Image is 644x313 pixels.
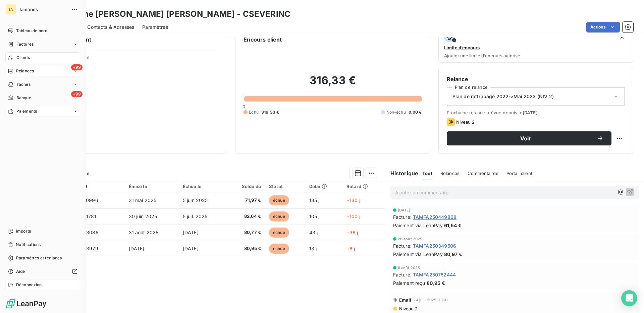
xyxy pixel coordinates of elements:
span: 80,77 € [230,229,261,236]
img: Logo LeanPay [5,298,47,309]
span: Limite d’encours [444,45,480,50]
span: [DATE] [523,110,538,115]
span: +130 j [346,197,360,203]
button: Limite d’encoursAjouter une limite d’encours autorisé [438,27,633,63]
span: +8 j [346,246,355,251]
span: Imports [16,228,31,234]
span: Email [399,297,412,303]
span: 0,00 € [409,109,422,115]
span: 30 juin 2025 [129,213,157,219]
span: 13 j [309,246,317,251]
span: Paramètres et réglages [16,255,62,261]
div: TA [5,4,16,15]
span: [DATE] [398,208,411,212]
h6: Encours client [244,36,282,44]
a: Aide [5,266,80,277]
span: Niveau 2 [398,306,418,311]
span: [DATE] [183,246,199,251]
span: 105 j [309,213,320,219]
span: Ajouter une limite d’encours autorisé [444,53,520,58]
span: +99 [71,64,83,70]
span: +99 [71,91,83,97]
span: Clients [16,55,30,61]
span: Échu [249,109,259,115]
span: 71,97 € [230,197,261,204]
h6: Relance [447,75,625,83]
span: Facture : [393,213,412,221]
span: échue [269,244,289,254]
span: 5 juil. 2025 [183,213,208,219]
span: Tableau de bord [16,28,47,34]
h6: Historique [385,169,419,177]
span: 316,33 € [261,109,279,115]
span: échue [269,228,289,238]
span: TAMFA250752444 [413,271,456,278]
button: Voir [447,131,611,145]
button: Actions [586,22,620,33]
span: Aide [16,268,25,274]
span: Facture : [393,271,412,278]
span: 135 j [309,197,320,203]
span: Prochaine relance prévue depuis le [447,110,625,115]
div: Open Intercom Messenger [621,290,637,306]
span: 0 [243,104,245,109]
span: Contacts & Adresses [87,24,134,30]
span: 61,54 € [444,222,462,229]
span: Paiement via LeanPay [393,222,443,229]
span: Propriétés Client [54,55,219,64]
div: Retard [346,184,381,189]
span: Commentaires [468,171,498,176]
span: Paiement reçu [393,279,425,287]
span: 31 août 2025 [129,230,159,235]
span: Déconnexion [16,282,42,288]
span: 26 août 2025 [398,237,423,241]
span: 80,95 € [427,279,445,287]
span: 82,64 € [230,213,261,220]
span: +38 j [346,230,358,235]
div: Référence [55,183,121,189]
span: Facture : [393,242,412,249]
span: Portail client [506,171,532,176]
span: Non-échu [386,109,406,115]
h2: 316,33 € [244,74,422,94]
span: Relances [16,68,34,74]
div: Statut [269,184,301,189]
span: Paramètres [142,24,168,30]
span: 80,95 € [230,245,261,252]
span: 6 août 2025 [398,266,420,270]
h6: Informations client [41,36,219,44]
span: Paiements [16,108,37,114]
span: Voir [455,136,597,141]
span: Tamarins [19,7,67,12]
span: Plan de rattrapage 2022->Mai 2023 (NIV 2) [452,93,554,100]
span: [DATE] [129,246,145,251]
span: TAMFA250449868 [413,213,457,221]
span: Tâches [16,81,31,87]
span: échue [269,211,289,222]
span: TAMFA250349506 [413,242,456,249]
span: Paiement via LeanPay [393,251,443,258]
span: +100 j [346,213,360,219]
span: Niveau 2 [456,119,475,125]
div: Échue le [183,184,222,189]
span: Factures [16,41,34,47]
span: 5 juin 2025 [183,197,208,203]
span: [DATE] [183,230,199,235]
div: Délai [309,184,338,189]
span: 24 juil. 2025, 13:01 [413,298,448,302]
span: Notifications [16,242,41,248]
span: échue [269,195,289,205]
span: 80,97 € [444,251,462,258]
div: Solde dû [230,184,261,189]
span: Banque [16,95,31,101]
span: 31 mai 2025 [129,197,157,203]
span: Tout [422,171,432,176]
span: 43 j [309,230,318,235]
h3: Madame [PERSON_NAME] [PERSON_NAME] - CSEVERINC [59,8,290,20]
span: Relances [440,171,460,176]
div: Émise le [129,184,175,189]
